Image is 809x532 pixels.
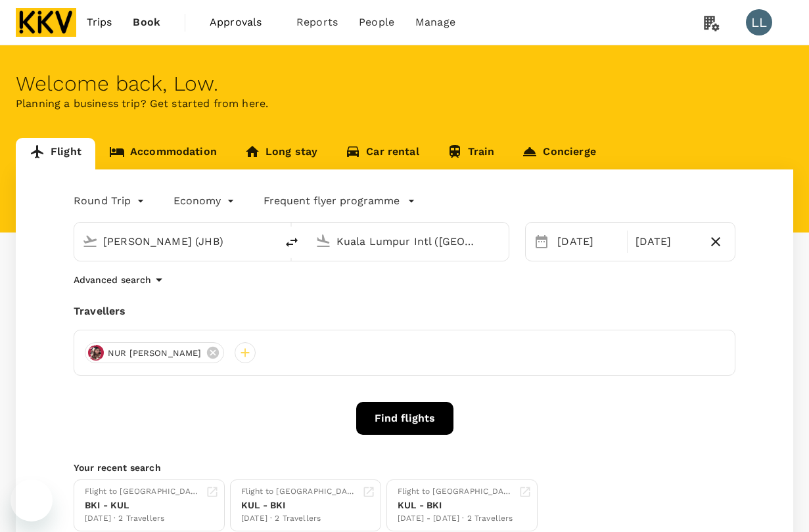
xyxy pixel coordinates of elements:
a: Concierge [508,138,609,169]
a: Accommodation [95,138,231,169]
div: Travellers [74,303,735,319]
div: Round Trip [74,190,147,211]
div: NUR [PERSON_NAME] [85,342,224,363]
div: [DATE] - [DATE] · 2 Travellers [398,512,513,525]
div: [DATE] · 2 Travellers [241,512,357,525]
div: LL [746,9,772,35]
div: Flight to [GEOGRAPHIC_DATA] [241,485,357,499]
span: People [359,14,394,30]
span: NUR [PERSON_NAME] [100,347,210,360]
iframe: Button to launch messaging window [11,479,53,521]
input: Going to [336,231,482,252]
p: Frequent flyer programme [264,193,400,209]
div: [DATE] [552,229,624,255]
div: BKI - KUL [85,499,200,512]
a: Car rental [331,138,433,169]
span: Book [133,14,160,30]
span: Trips [87,14,112,30]
button: Frequent flyer programme [264,193,415,209]
button: Advanced search [74,272,167,288]
span: Approvals [210,14,275,30]
div: Flight to [GEOGRAPHIC_DATA] [398,485,513,499]
span: Manage [415,14,455,30]
div: Welcome back , Low . [16,72,793,96]
button: Find flights [356,402,453,435]
div: KUL - BKI [241,499,357,512]
button: Open [267,240,269,242]
div: Economy [173,190,237,211]
div: [DATE] · 2 Travellers [85,512,200,525]
button: delete [276,227,308,258]
p: Advanced search [74,273,151,286]
input: Depart from [103,231,248,252]
button: Open [499,240,502,242]
a: Train [433,138,509,169]
a: Long stay [231,138,331,169]
img: avatar-6895c573987db.jpeg [88,345,104,361]
p: Planning a business trip? Get started from here. [16,96,793,112]
a: Flight [16,138,95,169]
div: [DATE] [630,229,702,255]
div: Flight to [GEOGRAPHIC_DATA] [85,485,200,499]
div: KUL - BKI [398,499,513,512]
span: Reports [296,14,338,30]
p: Your recent search [74,461,735,474]
img: KKV Supply Chain Sdn Bhd [16,8,76,37]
